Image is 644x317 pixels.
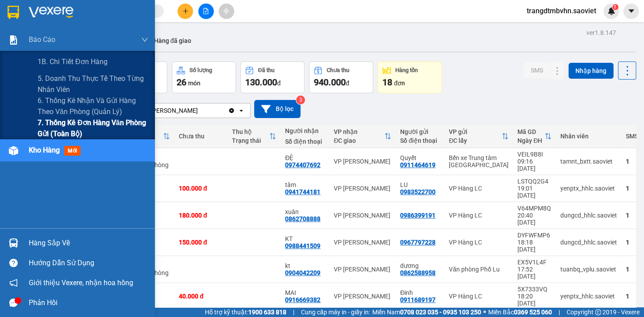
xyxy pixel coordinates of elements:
[523,62,550,78] button: SMS
[449,128,501,135] div: VP gửi
[177,77,186,88] span: 26
[400,239,436,246] div: 0967797228
[394,80,405,87] span: đơn
[372,307,481,317] span: Miền Nam
[179,133,223,140] div: Chưa thu
[382,77,392,88] span: 18
[285,127,325,134] div: Người nhận
[314,77,346,88] span: 940.000
[29,277,133,288] span: Giới thiệu Vexere, nhận hoa hồng
[8,6,19,19] img: logo-vxr
[612,4,618,10] sup: 1
[560,239,617,246] div: dungcd_hhlc.saoviet
[232,137,269,144] div: Trạng thái
[29,34,55,45] span: Báo cáo
[285,296,320,303] div: 0916669382
[334,239,391,246] div: VP [PERSON_NAME]
[568,63,613,79] button: Nhập hàng
[329,125,396,148] th: Toggle SortBy
[334,293,391,300] div: VP [PERSON_NAME]
[623,4,639,19] button: caret-down
[517,259,551,266] div: EX5V1L4F
[400,212,436,219] div: 0986399191
[334,266,391,273] div: VP [PERSON_NAME]
[400,188,436,195] div: 0983522700
[309,61,373,93] button: Chưa thu940.000đ
[285,269,320,276] div: 0904042209
[449,266,509,273] div: Văn phòng Phố Lu
[182,8,189,14] span: plus
[334,185,391,192] div: VP [PERSON_NAME]
[9,238,18,248] img: warehouse-icon
[517,239,551,253] div: 18:18 [DATE]
[285,242,320,249] div: 0988441509
[607,7,615,15] img: icon-new-feature
[258,67,274,73] div: Đã thu
[627,7,635,15] span: caret-down
[240,61,305,93] button: Đã thu130.000đ
[179,293,223,300] div: 40.000 đ
[198,4,214,19] button: file-add
[483,310,486,314] span: ⚪️
[9,279,18,287] span: notification
[346,80,349,87] span: đ
[228,107,235,114] svg: Clear value
[29,296,148,309] div: Phản hồi
[400,181,440,188] div: LU
[400,154,440,161] div: Quyết
[400,269,436,276] div: 0862588958
[277,80,281,87] span: đ
[147,30,198,51] button: Hàng đã giao
[334,128,384,135] div: VP nhận
[517,286,551,293] div: 5X7333VQ
[559,307,560,317] span: |
[285,181,325,188] div: tâm
[517,151,551,158] div: VEIL9B8I
[219,4,234,19] button: aim
[586,28,616,38] div: ver 1.8.147
[327,67,349,73] div: Chưa thu
[517,178,551,185] div: LSTQQ2G4
[9,146,18,155] img: warehouse-icon
[29,146,60,154] span: Kho hàng
[517,158,551,172] div: 09:16 [DATE]
[449,185,509,192] div: VP Hàng LC
[179,185,223,192] div: 100.000 đ
[449,137,501,144] div: ĐC lấy
[517,137,544,144] div: Ngày ĐH
[400,161,436,168] div: 0911464619
[560,158,617,165] div: tamnt_bxtt.saoviet
[189,67,212,73] div: Số lượng
[199,106,200,115] input: Selected VP Gia Lâm.
[449,154,509,168] div: Bến xe Trung tâm [GEOGRAPHIC_DATA]
[449,293,509,300] div: VP Hàng LC
[205,307,286,317] span: Hỗ trợ kỹ thuật:
[517,185,551,199] div: 19:01 [DATE]
[400,296,436,303] div: 0911689197
[296,95,305,104] sup: 3
[400,289,440,296] div: Đinh
[613,4,617,10] span: 1
[285,208,325,215] div: xuân
[400,137,440,144] div: Số điện thoại
[449,212,509,219] div: VP Hàng LC
[177,4,193,19] button: plus
[285,188,320,195] div: 0941744181
[449,239,509,246] div: VP Hàng LC
[560,266,617,273] div: tuanbq_vplu.saoviet
[29,256,148,270] div: Hướng dẫn sử dụng
[334,137,384,144] div: ĐC giao
[285,235,325,242] div: KT
[626,133,638,140] div: SMS
[517,232,551,239] div: DYFWFMP6
[285,262,325,269] div: kt
[285,154,325,161] div: ĐỆ
[301,307,370,317] span: Cung cấp máy in - giấy in:
[293,307,294,317] span: |
[285,161,320,168] div: 0974407692
[400,128,440,135] div: Người gửi
[520,5,603,16] span: trangdtmbvhn.saoviet
[517,293,551,307] div: 18:20 [DATE]
[38,117,148,139] span: 7. Thống kê đơn hàng văn phòng gửi (toàn bộ)
[64,146,81,156] span: mới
